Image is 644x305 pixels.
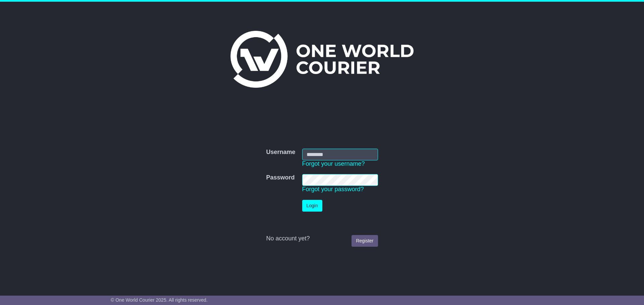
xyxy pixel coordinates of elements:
div: No account yet? [266,235,378,242]
span: © One World Courier 2025. All rights reserved. [111,297,208,303]
label: Username [266,149,295,156]
a: Forgot your username? [302,160,365,167]
img: One World [230,31,414,88]
label: Password [266,174,294,181]
button: Login [302,200,322,212]
a: Register [352,235,378,247]
a: Forgot your password? [302,186,364,193]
